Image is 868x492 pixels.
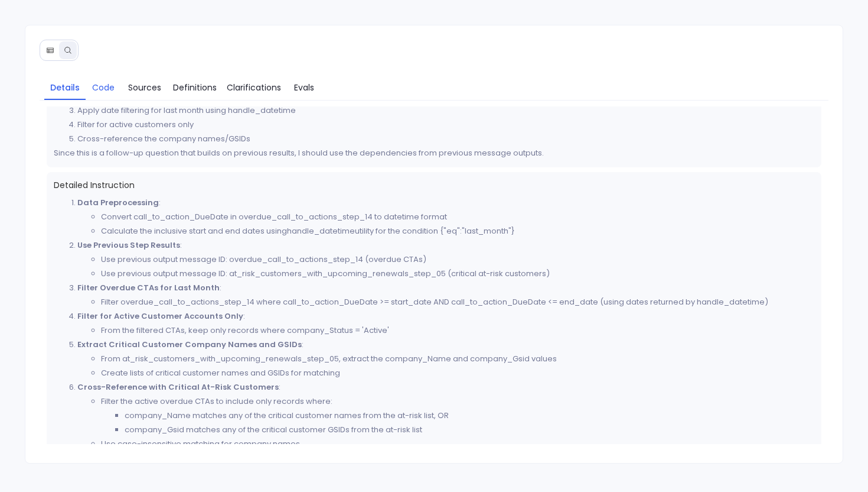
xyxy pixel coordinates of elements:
[101,267,815,281] li: Use previous output message ID: at_risk_customers_with_upcoming_renewals_step_05 (critical at-ris...
[101,253,815,267] li: Use previous output message ID: overdue_call_to_actions_step_14 (overdue CTAs)
[125,409,815,423] li: company_Name matches any of the critical customer names from the at-risk list, OR
[101,224,815,238] li: Calculate the inclusive start and end dates using utility for the condition {"eq":"last_month"}
[173,81,217,94] span: Definitions
[92,81,115,94] span: Code
[77,281,815,309] li: :
[77,338,815,380] li: :
[77,132,815,146] li: Cross-reference the company names/GSIDs
[101,323,815,338] li: From the filtered CTAs, keep only records where company_Status = 'Active'
[77,381,279,393] strong: Cross-Reference with Critical At-Risk Customers
[77,309,815,338] li: :
[77,282,220,293] strong: Filter Overdue CTAs for Last Month
[287,225,355,237] code: handle_datetime
[77,196,815,238] li: :
[77,310,243,322] strong: Filter for Active Customer Accounts Only
[54,179,815,191] span: Detailed Instruction
[101,366,815,380] li: Create lists of critical customer names and GSIDs for matching
[77,339,302,350] strong: Extract Critical Customer Company Names and GSIDs
[128,81,161,94] span: Sources
[54,146,815,160] p: Since this is a follow-up question that builds on previous results, I should use the dependencies...
[77,380,815,451] li: :
[294,81,314,94] span: Evals
[125,423,815,437] li: company_Gsid matches any of the critical customer GSIDs from the at-risk list
[77,103,815,118] li: Apply date filtering for last month using handle_datetime
[77,239,180,251] strong: Use Previous Step Results
[101,210,815,224] li: Convert call_to_action_DueDate in overdue_call_to_actions_step_14 to datetime format
[101,437,815,451] li: Use case-insensitive matching for company names
[101,394,815,437] li: Filter the active overdue CTAs to include only records where:
[227,81,281,94] span: Clarifications
[77,118,815,132] li: Filter for active customers only
[50,81,80,94] span: Details
[101,352,815,366] li: From at_risk_customers_with_upcoming_renewals_step_05, extract the company_Name and company_Gsid ...
[77,238,815,281] li: :
[101,295,815,309] li: Filter overdue_call_to_actions_step_14 where call_to_action_DueDate >= start_date AND call_to_act...
[77,197,159,208] strong: Data Preprocessing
